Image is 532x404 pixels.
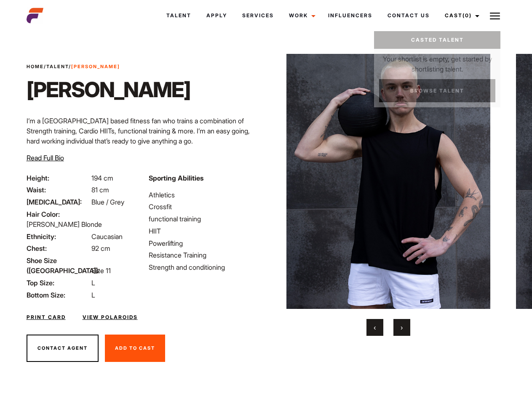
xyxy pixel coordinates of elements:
span: [MEDICAL_DATA]: [27,197,90,207]
button: Contact Agent [27,335,99,362]
li: Resistance Training [149,250,261,260]
span: Shoe Size ([GEOGRAPHIC_DATA]): [27,255,90,276]
a: Talent [46,64,69,69]
li: Strength and conditioning [149,262,261,272]
span: L [91,279,95,287]
a: Contact Us [380,4,437,27]
button: Add To Cast [105,335,165,362]
li: functional training [149,214,261,224]
a: Browse Talent [379,79,495,102]
p: Your shortlist is empty, get started by shortlisting talent. [374,49,500,74]
span: 92 cm [91,244,110,252]
span: Waist: [27,185,90,195]
a: Casted Talent [374,31,500,49]
strong: Sporting Abilities [149,174,203,182]
a: Influencers [321,4,380,27]
span: Previous [374,323,376,332]
p: I’m a [GEOGRAPHIC_DATA] based fitness fan who trains a combination of Strength training, Cardio H... [27,116,261,146]
span: 194 cm [91,174,113,182]
span: / / [27,63,120,70]
a: View Polaroids [83,314,138,321]
li: HIIT [149,226,261,236]
span: L [91,291,95,299]
span: Hair Color: [27,209,90,219]
a: Home [27,64,44,69]
span: (0) [462,12,472,19]
span: Next [401,323,403,332]
span: Read Full Bio [27,154,64,162]
a: Talent [159,4,199,27]
span: Blue / Grey [91,198,124,206]
li: Powerlifting [149,238,261,248]
span: Top Size: [27,278,90,288]
span: Add To Cast [115,345,155,351]
span: [PERSON_NAME] Blonde [27,220,102,229]
span: Chest: [27,243,90,253]
a: Print Card [27,314,66,321]
h1: [PERSON_NAME] [27,77,190,102]
span: 81 cm [91,186,109,194]
li: Athletics [149,190,261,200]
li: Crossfit [149,202,261,212]
span: Caucasian [91,232,123,241]
a: Apply [199,4,235,27]
button: Read Full Bio [27,153,64,163]
img: Burger icon [490,11,500,21]
a: Services [235,4,281,27]
span: Bottom Size: [27,290,90,300]
strong: [PERSON_NAME] [71,64,120,69]
span: Ethnicity: [27,231,90,242]
span: Size 11 [91,266,111,275]
a: Cast(0) [437,4,484,27]
span: Height: [27,173,90,183]
img: cropped-aefm-brand-fav-22-square.png [27,7,43,24]
a: Work [281,4,321,27]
